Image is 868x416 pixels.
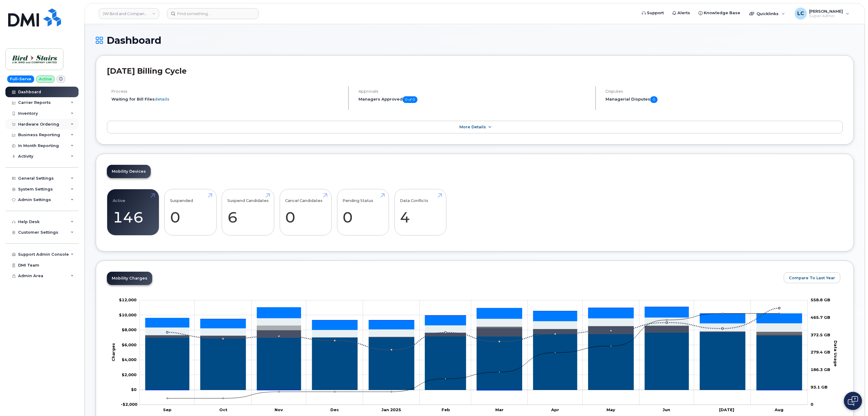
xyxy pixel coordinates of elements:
tspan: Nov [275,407,283,412]
tspan: May [606,407,615,412]
a: Mobility Devices [107,165,151,178]
tspan: -$2,000 [121,402,137,407]
tspan: $10,000 [119,312,137,317]
span: Compare To Last Year [789,275,835,281]
tspan: $4,000 [122,357,137,362]
h2: [DATE] Billing Cycle [107,66,843,75]
tspan: $12,000 [119,298,137,302]
tspan: 0 [811,402,813,407]
tspan: 558.8 GB [811,298,830,302]
g: $0 [119,312,137,317]
tspan: $2,000 [122,372,137,377]
tspan: Feb [442,407,450,412]
tspan: Dec [330,407,339,412]
li: Waiting for Bill Files [111,96,343,102]
a: Pending Status 0 [342,192,383,232]
tspan: $8,000 [122,328,137,332]
h4: Process [111,89,343,94]
tspan: 279.4 GB [811,350,830,355]
tspan: 372.5 GB [811,332,830,337]
a: Suspend Candidates 6 [227,192,269,232]
tspan: Mar [495,407,503,412]
tspan: Data Usage [833,341,838,366]
g: HST [145,307,802,330]
g: $0 [122,372,137,377]
span: More Details [459,125,486,129]
g: $0 [119,298,137,302]
h5: Managerial Disputes [606,96,843,103]
g: $0 [122,342,137,347]
a: Data Conflicts 4 [400,192,441,232]
a: Mobility Charges [107,272,152,285]
tspan: Sep [163,407,172,412]
a: Cancel Candidates 0 [285,192,326,232]
span: 0 [650,96,657,103]
g: Roaming [145,326,802,338]
img: Open chat [848,396,858,406]
a: Suspended 0 [170,192,211,232]
g: $0 [122,357,137,362]
tspan: Aug [774,407,783,412]
tspan: 93.1 GB [811,385,828,389]
tspan: [DATE] [719,407,734,412]
g: Credits [145,307,802,391]
tspan: Jan 2025 [381,407,401,412]
button: Compare To Last Year [784,272,840,283]
h4: Disputes [606,89,843,94]
a: details [155,97,169,101]
span: 0 of 0 [403,96,417,103]
tspan: Jun [663,407,670,412]
g: $0 [122,328,137,332]
a: Active 146 [113,192,153,232]
tspan: Oct [219,407,227,412]
tspan: Charges [111,343,116,361]
h5: Managers Approved [358,96,590,103]
g: Rate Plan [145,332,802,390]
g: Features [145,318,802,338]
h4: Approvals [358,89,590,94]
tspan: 186.3 GB [811,367,830,372]
h1: Dashboard [96,35,854,46]
tspan: $6,000 [122,342,137,347]
tspan: $0 [131,387,137,392]
tspan: Apr [551,407,559,412]
tspan: 465.7 GB [811,315,830,320]
g: $0 [121,402,137,407]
